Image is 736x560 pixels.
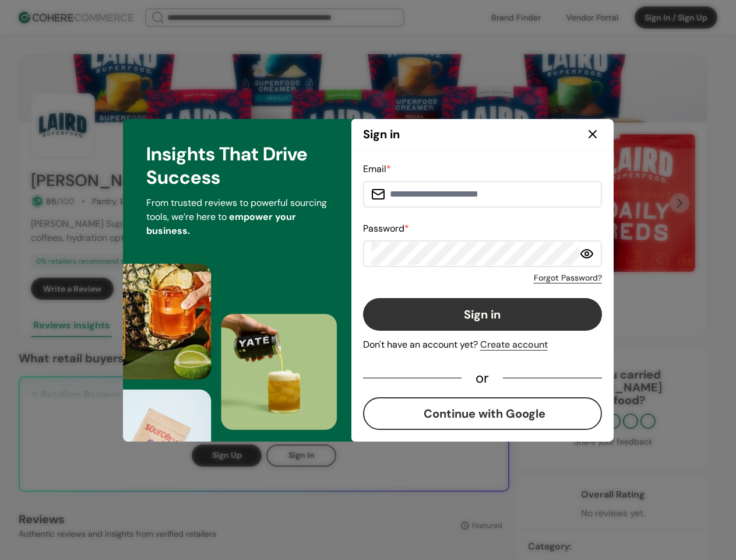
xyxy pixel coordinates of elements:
button: Continue with Google [363,397,602,430]
label: Password [363,222,409,235]
div: Create account [480,338,548,352]
label: Email [363,163,391,175]
div: Don't have an account yet? [363,338,602,352]
p: From trusted reviews to powerful sourcing tools, we’re here to [146,196,328,238]
span: empower your business. [146,211,296,237]
div: or [462,373,503,383]
a: Forgot Password? [534,272,602,284]
h3: Insights That Drive Success [146,142,328,189]
h2: Sign in [363,125,400,143]
button: Sign in [363,298,602,331]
